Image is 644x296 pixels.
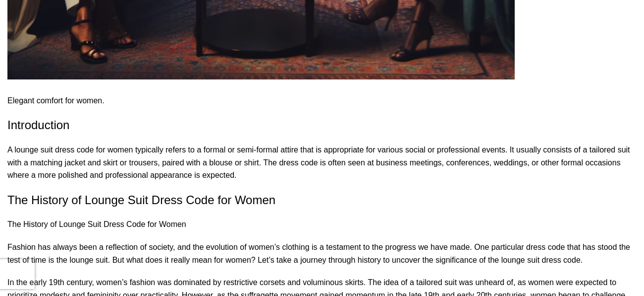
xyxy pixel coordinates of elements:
[7,241,637,266] p: Fashion has always been a reflection of society, and the evolution of women’s clothing is a testa...
[7,117,637,134] h2: Introduction
[7,192,637,209] h2: The History of Lounge Suit Dress Code for Women
[7,144,637,182] p: A lounge suit dress code for women typically refers to a formal or semi-formal attire that is app...
[7,218,637,231] p: The History of Lounge Suit Dress Code for Women
[7,94,637,107] p: Elegant comfort for women.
